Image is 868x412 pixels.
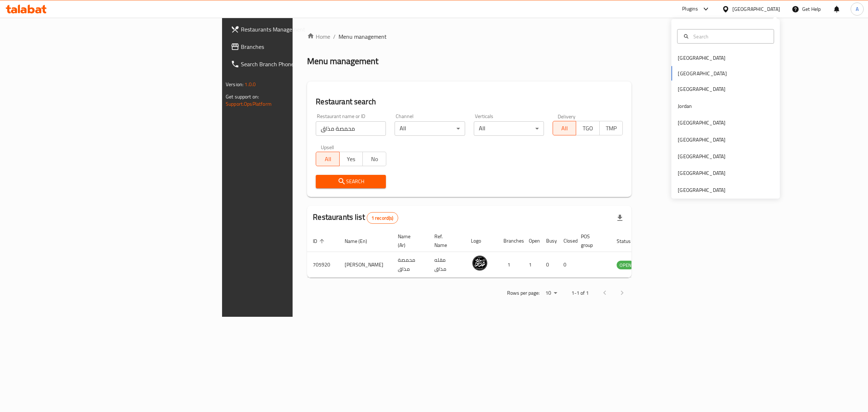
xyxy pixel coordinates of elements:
button: All [316,152,339,166]
input: Search [690,32,769,40]
span: No [366,154,383,164]
span: 1.0.0 [244,80,256,89]
span: Restaurants Management [241,25,361,34]
div: [GEOGRAPHIC_DATA] [678,169,726,177]
span: Branches [241,42,361,51]
td: مقله مذاق [429,252,465,278]
td: 0 [558,252,575,278]
h2: Restaurants list [313,212,398,224]
span: Search Branch Phone [241,60,361,68]
span: OPEN [617,261,634,269]
table: enhanced table [307,230,674,278]
div: All [474,121,544,136]
span: 1 record(s) [367,215,398,222]
button: No [362,152,386,166]
td: 1 [523,252,540,278]
span: All [319,154,336,164]
th: Logo [465,230,498,252]
span: Get support on: [226,92,259,101]
div: [GEOGRAPHIC_DATA] [678,135,726,143]
span: Version: [226,80,243,89]
a: Support.OpsPlatform [226,99,272,109]
a: Search Branch Phone [225,55,367,73]
input: Search for restaurant name or ID.. [316,121,386,136]
div: Export file [611,209,629,227]
div: Total records count [367,212,398,224]
span: TMP [603,123,620,134]
th: Busy [540,230,558,252]
img: Mahmaset Mazak [471,254,489,272]
th: Branches [498,230,523,252]
span: Ref. Name [434,232,456,249]
span: A [856,5,859,13]
div: [GEOGRAPHIC_DATA] [732,5,780,13]
div: [GEOGRAPHIC_DATA] [678,54,726,62]
span: Status [617,237,640,245]
span: ID [313,237,327,245]
span: All [556,123,573,134]
span: Yes [342,154,360,164]
span: POS group [581,232,602,249]
span: Name (Ar) [398,232,420,249]
div: Jordan [678,102,692,110]
p: 1-1 of 1 [571,289,589,298]
td: 1 [498,252,523,278]
span: Name (En) [345,237,376,245]
div: [GEOGRAPHIC_DATA] [678,186,726,194]
button: All [553,121,576,135]
button: TGO [576,121,599,135]
div: [GEOGRAPHIC_DATA] [678,119,726,127]
span: TGO [579,123,596,134]
th: Open [523,230,540,252]
a: Branches [225,38,367,55]
div: [GEOGRAPHIC_DATA] [678,85,726,93]
label: Upsell [321,144,334,150]
button: TMP [599,121,623,135]
nav: breadcrumb [307,32,631,41]
button: Search [316,175,386,188]
a: Restaurants Management [225,21,367,38]
div: Plugins [682,5,698,13]
div: All [395,121,465,136]
th: Closed [558,230,575,252]
td: 0 [540,252,558,278]
span: Search [322,177,380,186]
button: Yes [339,152,363,166]
div: [GEOGRAPHIC_DATA] [678,152,726,160]
p: Rows per page: [507,289,540,298]
div: OPEN [617,261,634,269]
div: Rows per page: [542,288,560,299]
td: محمصة مذاق [392,252,429,278]
label: Delivery [558,114,576,119]
h2: Restaurant search [316,96,623,107]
